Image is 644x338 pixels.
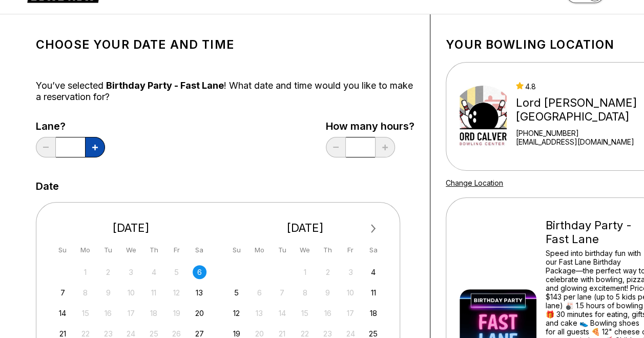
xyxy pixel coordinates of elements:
[344,243,358,257] div: Fr
[193,306,206,320] div: Choose Saturday, September 20th, 2025
[124,286,138,300] div: Not available Wednesday, September 10th, 2025
[101,306,115,320] div: Not available Tuesday, September 16th, 2025
[253,306,266,320] div: Not available Monday, October 13th, 2025
[446,178,503,187] a: Change Location
[101,265,115,279] div: Not available Tuesday, September 2nd, 2025
[275,286,289,300] div: Not available Tuesday, October 7th, 2025
[124,265,138,279] div: Not available Wednesday, September 3rd, 2025
[147,243,161,257] div: Th
[253,243,266,257] div: Mo
[36,121,105,132] label: Lane?
[193,286,206,300] div: Choose Saturday, September 13th, 2025
[56,286,70,300] div: Choose Sunday, September 7th, 2025
[78,243,92,257] div: Mo
[170,306,183,320] div: Not available Friday, September 19th, 2025
[321,265,335,279] div: Not available Thursday, October 2nd, 2025
[366,265,380,279] div: Choose Saturday, October 4th, 2025
[124,306,138,320] div: Not available Wednesday, September 17th, 2025
[275,306,289,320] div: Not available Tuesday, October 14th, 2025
[321,306,335,320] div: Not available Thursday, October 16th, 2025
[170,265,183,279] div: Not available Friday, September 5th, 2025
[230,286,243,300] div: Choose Sunday, October 5th, 2025
[78,286,92,300] div: Not available Monday, September 8th, 2025
[366,243,380,257] div: Sa
[56,306,70,320] div: Choose Sunday, September 14th, 2025
[36,181,59,192] label: Date
[106,80,224,91] span: Birthday Party - Fast Lane
[147,265,161,279] div: Not available Thursday, September 4th, 2025
[36,80,414,103] div: You’ve selected ! What date and time would you like to make a reservation for?
[170,243,183,257] div: Fr
[78,265,92,279] div: Not available Monday, September 1st, 2025
[344,265,358,279] div: Not available Friday, October 3rd, 2025
[147,306,161,320] div: Not available Thursday, September 18th, 2025
[36,37,414,52] h1: Choose your Date and time
[298,286,312,300] div: Not available Wednesday, October 8th, 2025
[101,286,115,300] div: Not available Tuesday, September 9th, 2025
[170,286,183,300] div: Not available Friday, September 12th, 2025
[124,243,138,257] div: We
[275,243,289,257] div: Tu
[298,306,312,320] div: Not available Wednesday, October 15th, 2025
[56,243,70,257] div: Su
[344,286,358,300] div: Not available Friday, October 10th, 2025
[52,221,211,235] div: [DATE]
[366,286,380,300] div: Choose Saturday, October 11th, 2025
[193,243,206,257] div: Sa
[78,306,92,320] div: Not available Monday, September 15th, 2025
[298,265,312,279] div: Not available Wednesday, October 1st, 2025
[321,243,335,257] div: Th
[147,286,161,300] div: Not available Thursday, September 11th, 2025
[226,221,385,235] div: [DATE]
[193,265,206,279] div: Choose Saturday, September 6th, 2025
[365,221,382,237] button: Next Month
[298,243,312,257] div: We
[344,306,358,320] div: Not available Friday, October 17th, 2025
[230,306,243,320] div: Choose Sunday, October 12th, 2025
[101,243,115,257] div: Tu
[230,243,243,257] div: Su
[366,306,380,320] div: Choose Saturday, October 18th, 2025
[460,78,507,155] img: Lord Calvert Bowling Center
[253,286,266,300] div: Not available Monday, October 6th, 2025
[326,121,414,132] label: How many hours?
[321,286,335,300] div: Not available Thursday, October 9th, 2025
